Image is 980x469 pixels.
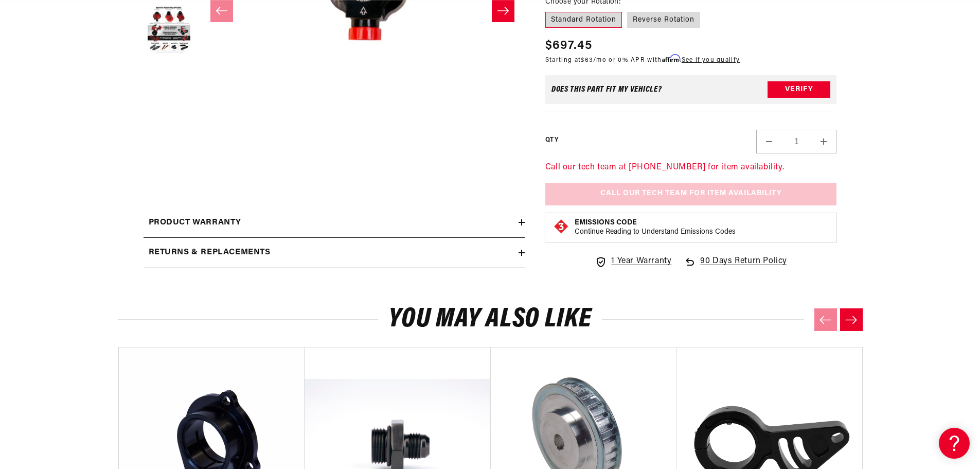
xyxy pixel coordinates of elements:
strong: Emissions Code [575,219,637,227]
span: $63 [581,57,593,63]
p: Starting at /mo or 0% APR with . [545,55,740,65]
label: QTY [545,136,558,145]
a: Call our tech team at [PHONE_NUMBER] for item availability. [545,163,784,171]
span: 1 Year Warranty [611,255,671,268]
h2: Returns & replacements [149,246,271,259]
div: Does This part fit My vehicle? [551,85,662,94]
label: Reverse Rotation [627,12,700,28]
label: Standard Rotation [545,12,622,28]
span: 90 Days Return Policy [700,255,787,279]
button: Previous slide [814,308,837,331]
a: 1 Year Warranty [595,255,671,268]
button: Verify [768,81,830,98]
button: Emissions CodeContinue Reading to Understand Emissions Codes [575,218,736,237]
summary: Product warranty [144,208,525,238]
a: 90 Days Return Policy [684,255,787,279]
span: Affirm [662,55,680,62]
h2: Product warranty [149,216,242,230]
img: Emissions code [553,218,569,235]
span: $697.45 [545,37,592,55]
button: Next slide [840,308,863,331]
p: Continue Reading to Understand Emissions Codes [575,228,736,237]
button: Load image 4 in gallery view [144,4,195,56]
h2: You may also like [118,307,863,332]
summary: Returns & replacements [144,238,525,268]
a: See if you qualify - Learn more about Affirm Financing (opens in modal) [682,57,740,63]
